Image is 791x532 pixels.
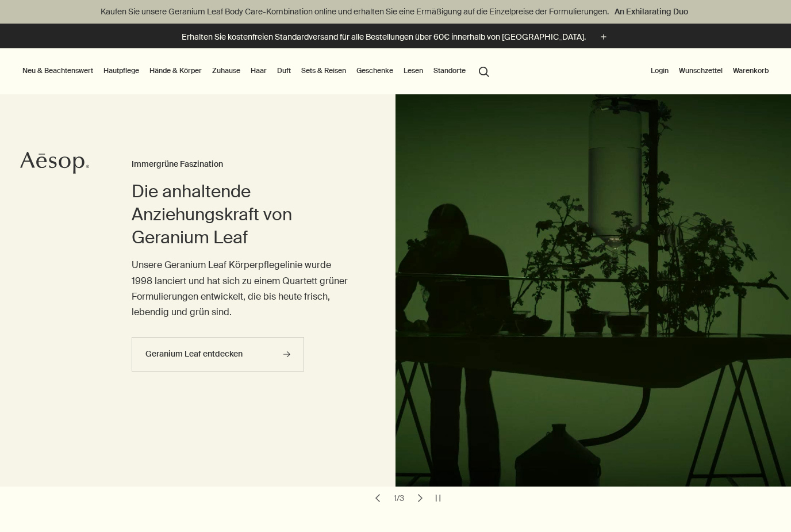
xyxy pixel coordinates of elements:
a: Wunschzettel [677,64,725,78]
h3: Immergrüne Faszination [132,158,350,171]
a: Geschenke [354,64,395,78]
p: Erhalten Sie kostenfreien Standardversand für alle Bestellungen über 60€ innerhalb von [GEOGRAPHI... [182,31,586,43]
p: Unsere Geranium Leaf Körperpflegelinie wurde 1998 lanciert und hat sich zu einem Quartett grüner ... [132,257,350,320]
button: next slide [412,490,428,506]
button: Login [648,64,671,78]
a: Hände & Körper [147,64,204,78]
a: Haar [248,64,269,78]
button: Warenkorb [731,64,771,78]
h2: Die anhaltende Anziehungskraft von Geranium Leaf [132,180,350,249]
svg: Aesop [20,151,89,174]
button: Erhalten Sie kostenfreien Standardversand für alle Bestellungen über 60€ innerhalb von [GEOGRAPHI... [182,30,610,44]
button: Menüpunkt "Suche" öffnen [474,60,494,82]
nav: supplementary [648,48,771,94]
button: Neu & Beachtenswert [20,64,95,78]
a: Sets & Reisen [299,64,348,78]
button: previous slide [370,490,386,506]
a: Duft [275,64,293,78]
a: Zuhause [210,64,243,78]
button: Standorte [431,64,468,78]
a: Hautpflege [101,64,141,78]
a: Lesen [401,64,425,78]
p: Kaufen Sie unsere Geranium Leaf Body Care-Kombination online und erhalten Sie eine Ermäßigung auf... [11,6,780,18]
a: An Exhilarating Duo [612,5,690,18]
a: Aesop [20,151,89,177]
button: pause [430,490,446,506]
div: 1 / 3 [390,493,408,503]
nav: primary [20,48,494,94]
a: Geranium Leaf entdecken [132,337,304,372]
